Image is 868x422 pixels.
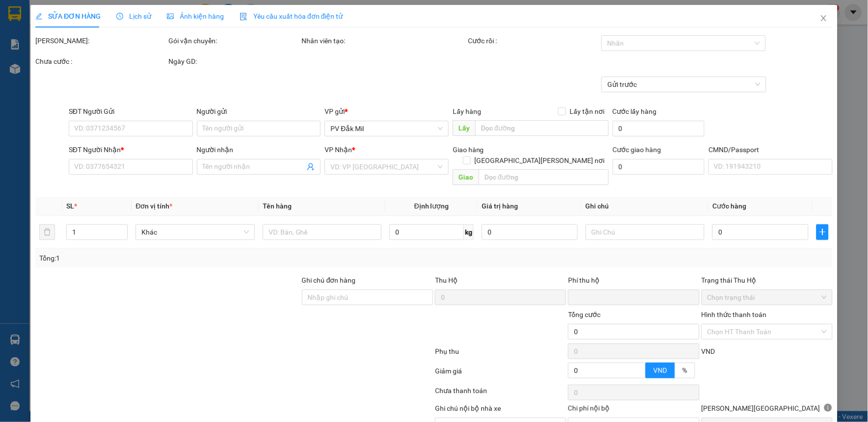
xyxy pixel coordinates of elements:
[464,224,474,240] span: kg
[302,276,356,284] label: Ghi chú đơn hàng
[816,224,829,240] button: plus
[307,163,315,171] span: user-add
[69,144,193,155] div: SĐT Người Nhận
[810,5,838,32] button: Close
[435,403,566,418] div: Ghi chú nội bộ nhà xe
[568,275,699,290] div: Phí thu hộ
[582,197,709,216] th: Ghi chú
[263,202,292,210] span: Tên hàng
[39,224,55,240] button: delete
[820,14,828,22] span: close
[141,225,249,239] span: Khác
[167,12,224,20] span: Ảnh kiện hàng
[586,224,705,240] input: Ghi Chú
[817,228,828,236] span: plus
[653,367,667,374] span: VND
[168,56,299,67] div: Ngày GD:
[330,121,443,136] span: PV Đắk Mil
[66,202,74,210] span: SL
[613,146,661,154] label: Cước giao hàng
[566,106,609,117] span: Lấy tận nơi
[240,13,247,21] img: icon
[196,106,321,117] div: Người gửi
[471,155,609,166] span: [GEOGRAPHIC_DATA][PERSON_NAME] nơi
[116,13,123,20] span: clock-circle
[434,366,567,383] div: Giảm giá
[33,71,49,77] span: VP 214
[434,385,567,402] div: Chưa thanh toán
[302,290,433,305] input: Ghi chú đơn hàng
[26,16,80,53] strong: CÔNG TY TNHH [GEOGRAPHIC_DATA] 214 QL13 - P.26 - Q.BÌNH THẠNH - TP HCM 1900888606
[824,404,832,412] span: info-circle
[116,12,151,20] span: Lịch sử
[613,159,705,175] input: Cước giao hàng
[196,144,321,155] div: Người nhận
[69,106,193,117] div: SĐT Người Gửi
[35,35,166,46] div: [PERSON_NAME]:
[414,202,449,210] span: Định lượng
[607,77,760,92] span: Gửi trước
[568,311,600,318] span: Tổng cước
[167,13,174,20] span: picture
[613,121,705,136] input: Cước lấy hàng
[453,146,484,154] span: Giao hàng
[10,68,20,82] span: Nơi gửi:
[34,59,114,66] strong: BIÊN NHẬN GỬI HÀNG HOÁ
[136,202,172,210] span: Đơn vị tính
[39,253,335,264] div: Tổng: 1
[702,275,833,286] div: Trạng thái Thu Hộ
[708,144,833,155] div: CMND/Passport
[325,146,352,154] span: VP Nhận
[613,107,657,115] label: Cước lấy hàng
[325,106,449,117] div: VP gửi
[475,120,609,136] input: Dọc đường
[434,346,567,363] div: Phụ thu
[240,12,343,20] span: Yêu cầu xuất hóa đơn điện tử
[93,44,138,52] span: 16:49:10 [DATE]
[95,37,138,44] span: 21410250637
[435,276,458,284] span: Thu Hộ
[702,311,767,318] label: Hình thức thanh toán
[263,224,382,240] input: VD: Bàn, Ghế
[453,169,479,185] span: Giao
[99,69,123,74] span: PV Đắk Mil
[302,35,466,46] div: Nhân viên tạo:
[453,120,475,136] span: Lấy
[35,13,42,20] span: edit
[468,35,599,46] div: Cước rồi :
[707,290,827,305] span: Chọn trạng thái
[702,347,715,355] span: VND
[568,403,699,418] div: Chi phí nội bộ
[75,68,91,82] span: Nơi nhận:
[35,12,101,20] span: SỬA ĐƠN HÀNG
[453,107,481,115] span: Lấy hàng
[702,403,833,418] div: [PERSON_NAME][GEOGRAPHIC_DATA]
[10,22,23,47] img: logo
[35,56,166,67] div: Chưa cước :
[712,202,746,210] span: Cước hàng
[168,35,299,46] div: Gói vận chuyển:
[682,367,687,374] span: %
[479,169,609,185] input: Dọc đường
[482,202,518,210] span: Giá trị hàng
